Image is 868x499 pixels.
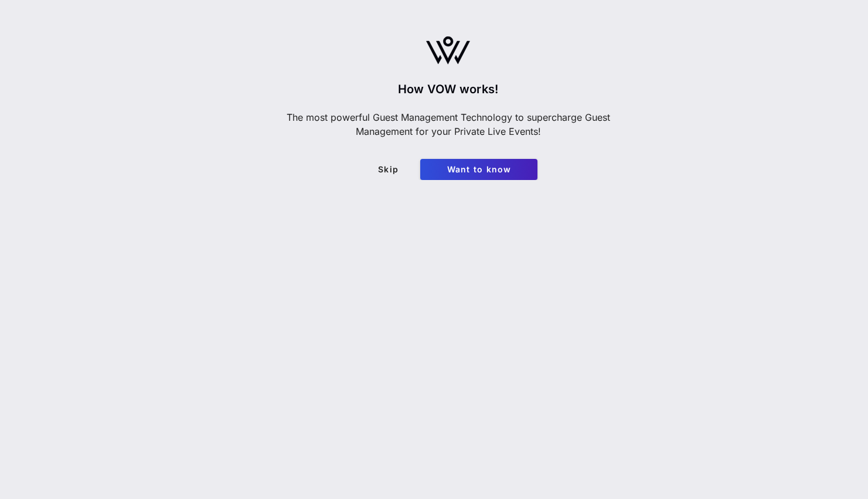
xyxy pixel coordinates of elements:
span: Skip [368,164,408,174]
img: logo.svg [426,36,470,65]
button: Want to know [420,159,537,180]
p: How VOW works! [273,77,624,101]
p: The most powerful Guest Management Technology to supercharge Guest Management for your Private Li... [273,110,624,138]
a: Skip [359,159,417,180]
span: Want to know [430,164,528,174]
